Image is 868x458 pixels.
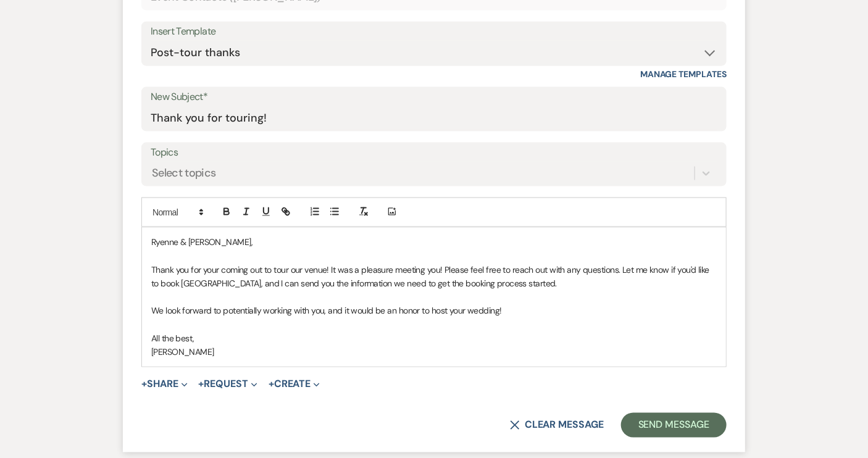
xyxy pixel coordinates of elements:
[151,235,717,249] p: Ryenne & [PERSON_NAME],
[199,380,257,389] button: Request
[141,380,188,389] button: Share
[141,380,147,389] span: +
[151,23,717,41] div: Insert Template
[640,69,727,80] a: Manage Templates
[151,144,717,162] label: Topics
[151,332,717,346] p: All the best,
[152,165,216,181] div: Select topics
[199,380,204,389] span: +
[269,380,274,389] span: +
[151,263,717,291] p: Thank you for your coming out to tour our venue! It was a pleasure meeting you! Please feel free ...
[151,88,717,106] label: New Subject*
[151,346,717,359] p: [PERSON_NAME]
[269,380,320,389] button: Create
[510,420,604,430] button: Clear message
[621,413,727,438] button: Send Message
[151,304,717,318] p: We look forward to potentially working with you, and it would be an honor to host your wedding!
